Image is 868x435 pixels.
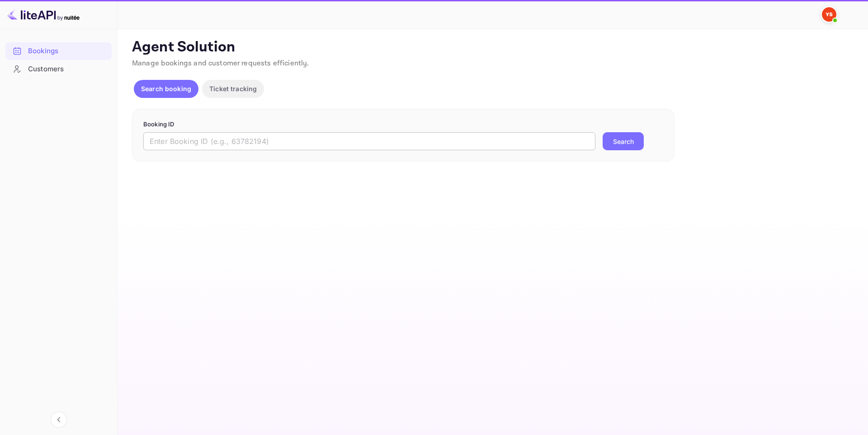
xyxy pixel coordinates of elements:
[822,7,836,22] img: Yandex Support
[28,46,107,56] div: Bookings
[51,412,67,428] button: Collapse navigation
[603,132,644,150] button: Search
[5,42,112,60] div: Bookings
[132,38,852,56] p: Agent Solution
[5,60,112,78] div: Customers
[143,120,663,129] p: Booking ID
[132,59,309,68] span: Manage bookings and customer requests efficiently.
[143,132,595,150] input: Enter Booking ID (e.g., 63782194)
[141,84,191,93] p: Search booking
[5,60,112,77] a: Customers
[5,42,112,59] a: Bookings
[209,84,257,93] p: Ticket tracking
[28,64,107,74] div: Customers
[7,7,80,22] img: LiteAPI logo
